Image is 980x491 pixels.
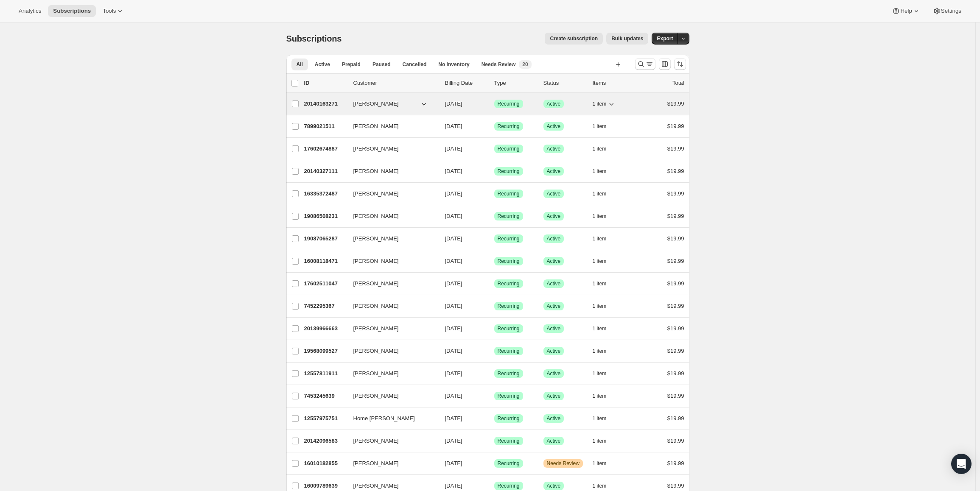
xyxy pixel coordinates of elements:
span: $19.99 [667,393,684,399]
span: [PERSON_NAME] [353,122,399,131]
p: 20139966663 [304,324,347,333]
button: 1 item [593,255,616,267]
span: 1 item [593,123,607,130]
span: Active [547,483,561,489]
span: [PERSON_NAME] [353,324,399,333]
span: [DATE] [445,303,462,309]
button: [PERSON_NAME] [348,142,433,156]
span: Active [547,303,561,310]
span: [PERSON_NAME] [353,302,399,310]
span: 1 item [593,483,607,489]
button: 1 item [593,345,616,357]
span: [PERSON_NAME] [353,145,399,153]
span: [DATE] [445,235,462,242]
span: [DATE] [445,393,462,399]
button: [PERSON_NAME] [348,322,433,335]
span: 20 [522,61,528,68]
button: 1 item [593,390,616,402]
p: 16009789639 [304,482,347,490]
button: 1 item [593,458,616,469]
p: 19568099527 [304,347,347,355]
button: 1 item [593,413,616,424]
span: [DATE] [445,145,462,152]
span: Home [PERSON_NAME] [353,414,415,423]
div: 20139966663[PERSON_NAME][DATE]SuccessRecurringSuccessActive1 item$19.99 [304,323,684,335]
span: [PERSON_NAME] [353,212,399,220]
span: Prepaid [342,61,361,68]
span: [DATE] [445,280,462,287]
span: [PERSON_NAME] [353,190,399,198]
div: 17602674887[PERSON_NAME][DATE]SuccessRecurringSuccessActive1 item$19.99 [304,143,684,155]
button: [PERSON_NAME] [348,277,433,290]
span: Recurring [498,145,520,152]
span: Recurring [498,258,520,265]
p: Total [672,79,684,87]
div: 12557811911[PERSON_NAME][DATE]SuccessRecurringSuccessActive1 item$19.99 [304,368,684,379]
span: [PERSON_NAME] [353,459,399,468]
span: $19.99 [667,325,684,332]
button: 1 item [593,143,616,155]
span: Subscriptions [286,34,342,43]
span: Needs Review [547,460,580,467]
span: Recurring [498,348,520,354]
button: Export [652,33,678,45]
span: All [297,61,303,68]
span: Active [547,438,561,444]
button: 1 item [593,120,616,132]
span: Active [547,123,561,130]
span: [DATE] [445,460,462,466]
div: Type [494,79,537,87]
span: Active [315,61,330,68]
span: Recurring [498,325,520,332]
span: 1 item [593,370,607,377]
span: $19.99 [667,370,684,377]
div: 7453245639[PERSON_NAME][DATE]SuccessRecurringSuccessActive1 item$19.99 [304,390,684,402]
span: Recurring [498,280,520,287]
span: $19.99 [667,213,684,219]
span: Active [547,370,561,377]
button: [PERSON_NAME] [348,165,433,178]
button: Analytics [14,5,46,17]
button: [PERSON_NAME] [348,254,433,268]
p: 17602511047 [304,279,347,288]
p: Status [543,79,586,87]
span: 1 item [593,393,607,399]
span: [DATE] [445,348,462,354]
button: Create new view [611,59,625,70]
span: No inventory [438,61,469,68]
p: 17602674887 [304,145,347,153]
span: 1 item [593,438,607,444]
span: $19.99 [667,168,684,174]
span: [DATE] [445,415,462,421]
div: 19086508231[PERSON_NAME][DATE]SuccessRecurringSuccessActive1 item$19.99 [304,210,684,222]
span: $19.99 [667,145,684,152]
span: [PERSON_NAME] [353,100,399,108]
button: Search and filter results [635,58,655,70]
button: 1 item [593,188,616,200]
button: 1 item [593,323,616,335]
span: Recurring [498,235,520,242]
span: Analytics [19,8,41,14]
span: Recurring [498,438,520,444]
button: 1 item [593,210,616,222]
span: [DATE] [445,213,462,219]
span: Paused [372,61,391,68]
button: [PERSON_NAME] [348,434,433,448]
span: 1 item [593,415,607,422]
span: Recurring [498,190,520,197]
span: $19.99 [667,415,684,421]
button: Help [887,5,925,17]
span: Settings [941,8,961,14]
span: [PERSON_NAME] [353,234,399,243]
button: [PERSON_NAME] [348,232,433,246]
p: 7453245639 [304,392,347,400]
span: [DATE] [445,370,462,377]
span: Recurring [498,213,520,220]
span: [PERSON_NAME] [353,437,399,445]
span: 1 item [593,280,607,287]
span: [DATE] [445,123,462,129]
p: Customer [353,79,438,87]
span: $19.99 [667,100,684,107]
span: 1 item [593,145,607,152]
div: Items [593,79,635,87]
